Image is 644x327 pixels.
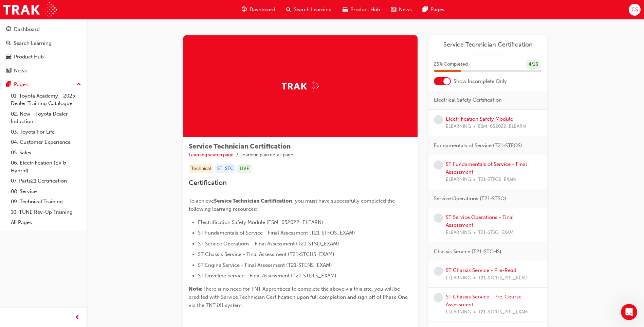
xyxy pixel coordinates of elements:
a: Search Learning [3,37,84,50]
li: Learning plan detail page [240,151,293,159]
div: ST_STC [215,164,236,173]
span: T21-STCHS_PRE_READ [478,274,528,282]
a: Electrification Safety Module [446,116,513,122]
span: Electrical Safety Certification [434,96,502,104]
img: Trak [3,2,57,17]
span: news-icon [6,68,11,74]
span: ELEARNING [446,123,471,131]
a: 06. Electrification (EV & Hybrid) [8,158,84,176]
div: Product Hub [14,53,44,61]
span: 25 % Completed [434,61,468,68]
span: learningRecordVerb_NONE-icon [434,213,443,223]
a: ST Chassis Service - Pre-Read [446,267,516,273]
span: ELEARNING [446,229,471,237]
span: up-icon [76,80,81,89]
a: Learning search page [189,152,234,158]
span: guage-icon [242,5,247,14]
a: 09. Technical Training [8,196,84,207]
span: ELEARNING [446,176,471,184]
span: guage-icon [6,27,11,33]
span: , you must have successfully completed the following learning resources: [189,198,396,212]
span: Show Incomplete Only [454,78,507,85]
span: learningRecordVerb_NONE-icon [434,160,443,170]
span: Certification [189,179,227,187]
span: ST Chassis Service - Final Assessment (T21-STCHS_EXAM) [198,251,334,257]
div: LIVE [237,164,252,173]
a: Product Hub [3,51,84,63]
span: car-icon [6,54,11,60]
span: car-icon [343,5,348,14]
span: learningRecordVerb_NONE-icon [434,293,443,302]
div: Pages [14,81,28,88]
a: pages-iconPages [417,3,450,17]
span: search-icon [286,5,291,14]
div: 4 / 16 [526,60,540,69]
button: CS [629,4,641,16]
a: All Pages [8,217,84,228]
a: News [3,65,84,77]
span: ESM_052022_ELEARN [478,123,526,131]
span: prev-icon [75,313,80,322]
span: search-icon [6,40,11,47]
span: ST Engine Service - Final Assessment (T21-STENS_EXAM) [198,262,332,268]
div: Search Learning [14,39,52,47]
span: T21-STFOS_EXAM [478,176,516,184]
a: car-iconProduct Hub [337,3,386,17]
span: Dashboard [250,6,275,14]
a: 04. Customer Experience [8,137,84,148]
span: ST Driveline Service - Final Assessment (T21-STDLS_EXAM) [198,273,336,279]
a: Service Technician Certification [434,41,542,49]
a: 07. Parts21 Certification [8,176,84,186]
a: Dashboard [3,23,84,36]
span: Note: [189,286,203,292]
span: Search Learning [294,6,332,14]
span: T21-STSO_EXAM [478,229,514,237]
span: ELEARNING [446,274,471,282]
img: Trak [282,81,319,91]
a: ST Service Operations - Final Assessment [446,214,514,228]
div: Dashboard [14,25,40,33]
div: Technical [189,164,214,173]
span: Chassis Service (T21-STCHS) [434,248,501,256]
div: News [14,67,27,75]
span: To achieve [189,198,214,204]
button: DashboardSearch LearningProduct HubNews [3,22,84,78]
a: 10. TUNE Rev-Up Training [8,207,84,218]
span: learningRecordVerb_NONE-icon [434,115,443,124]
span: T21-STCHS_PRE_EXAM [478,308,528,316]
span: ELEARNING [446,308,471,316]
span: Product Hub [350,6,380,14]
iframe: Intercom live chat [621,304,637,320]
a: ST Chassis Service - Pre-Course Assessment [446,294,521,308]
a: 02. New - Toyota Dealer Induction [8,109,84,127]
span: Service Operations (T21-STSO) [434,195,506,203]
button: Pages [3,78,84,91]
span: Pages [430,6,444,14]
a: ST Fundamentals of Service - Final Assessment [446,161,527,175]
span: ST Fundamentals of Service - Final Assessment (T21-STFOS_EXAM) [198,230,355,236]
span: Electrification Safety Module (ESM_052022_ELEARN) [198,219,323,225]
a: search-iconSearch Learning [281,3,337,17]
a: 05. Sales [8,148,84,158]
a: 08. Service [8,186,84,197]
span: Service Technician Certification [189,142,291,150]
span: pages-icon [423,5,428,14]
span: learningRecordVerb_NONE-icon [434,266,443,276]
a: 03. Toyota For Life [8,127,84,137]
a: guage-iconDashboard [236,3,281,17]
span: ST Service Operations - Final Assessment (T21-STSO_EXAM) [198,241,339,247]
span: news-icon [391,5,396,14]
a: news-iconNews [386,3,417,17]
span: Service Technician Certification [214,198,292,204]
span: pages-icon [6,82,11,88]
span: There is no need for TNT Apprentices to complete the above via this site, you will be credited wi... [189,286,409,308]
span: CS [631,6,638,14]
span: News [399,6,412,14]
a: 01. Toyota Academy - 2025 Dealer Training Catalogue [8,91,84,109]
span: Fundamentals of Service (T21-STFOS) [434,142,522,150]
